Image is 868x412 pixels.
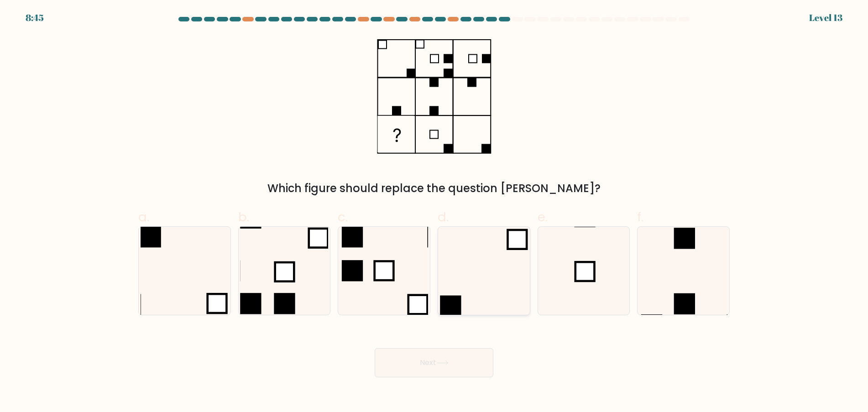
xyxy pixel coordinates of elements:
span: c. [338,208,348,226]
div: Level 13 [809,11,842,25]
span: b. [238,208,249,226]
span: d. [438,208,449,226]
span: a. [138,208,149,226]
div: Which figure should replace the question [PERSON_NAME]? [144,180,724,197]
button: Next [375,348,493,377]
div: 8:45 [26,11,44,25]
span: f. [637,208,643,226]
span: e. [538,208,548,226]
